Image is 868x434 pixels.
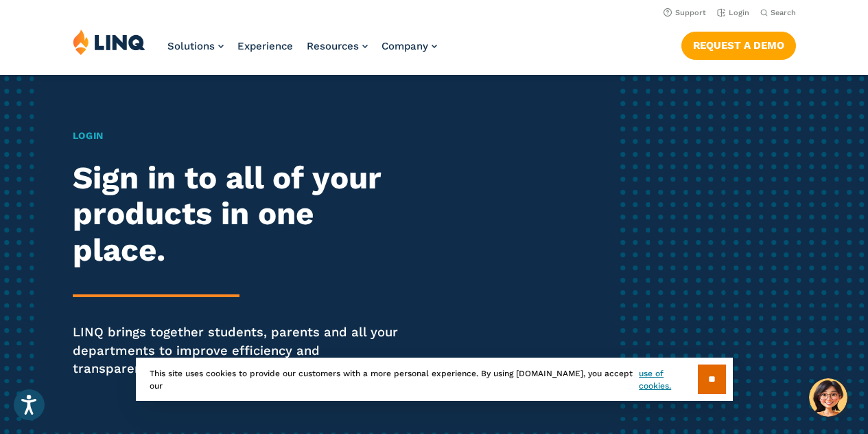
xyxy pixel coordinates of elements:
[382,40,428,52] span: Company
[73,29,145,55] img: LINQ | K‑12 Software
[809,378,847,417] button: Hello, have a question? Let’s chat.
[681,29,796,59] nav: Button Navigation
[717,8,749,17] a: Login
[664,8,706,17] a: Support
[771,8,796,17] span: Search
[382,40,437,52] a: Company
[639,367,697,392] a: use of cookies.
[73,323,407,378] p: LINQ brings together students, parents and all your departments to improve efficiency and transpa...
[307,40,359,52] span: Resources
[307,40,368,52] a: Resources
[237,40,293,52] a: Experience
[167,29,437,74] nav: Primary Navigation
[73,160,407,269] h2: Sign in to all of your products in one place.
[73,129,407,143] h1: Login
[167,40,224,52] a: Solutions
[136,358,733,401] div: This site uses cookies to provide our customers with a more personal experience. By using [DOMAIN...
[760,8,796,18] button: Open Search Bar
[167,40,215,52] span: Solutions
[681,32,796,59] a: Request a Demo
